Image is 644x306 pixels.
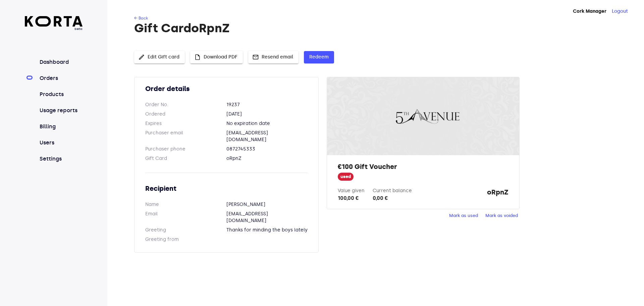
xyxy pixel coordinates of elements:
[449,212,478,220] span: Mark as used
[145,211,226,224] dt: Email
[612,8,628,15] button: Logout
[38,74,83,82] a: Orders
[134,53,185,59] a: Edit Gift card
[145,146,226,152] dt: Purchaser phone
[38,123,83,131] a: Billing
[226,146,308,152] dd: 0872745333
[226,211,308,224] dd: [EMAIL_ADDRESS][DOMAIN_NAME]
[134,16,148,20] a: ← Back
[226,201,308,208] dd: [PERSON_NAME]
[248,51,299,63] button: Resend email
[226,111,308,118] dd: [DATE]
[25,16,83,31] a: beta
[487,187,508,202] strong: oRpnZ
[338,188,365,193] label: Value given
[447,211,480,221] button: Mark as used
[145,201,226,208] dt: Name
[196,53,237,61] span: Download PDF
[254,53,293,61] span: Resend email
[145,236,226,243] dt: Greeting from
[134,21,616,35] h1: Gift Card oRpnZ
[304,51,334,63] button: Redeem
[338,194,365,202] div: 100,00 €
[38,106,83,115] a: Usage reports
[145,84,308,93] h2: Order details
[252,54,259,60] span: mail
[25,16,83,27] img: Korta
[226,155,308,162] dd: oRpnZ
[226,227,308,233] dd: Thanks for minding the boys lately
[134,51,185,63] button: Edit Gift card
[145,120,226,127] dt: Expires
[373,188,412,193] label: Current balance
[194,54,201,60] span: insert_drive_file
[145,101,226,108] dt: Order No.
[145,184,308,193] h2: Recipient
[190,51,243,63] button: Download PDF
[145,155,226,162] dt: Gift Card
[226,120,308,127] dd: No expiration date
[226,101,308,108] dd: 19237
[573,8,606,14] strong: Cork Manager
[138,54,145,60] span: edit
[338,162,508,171] h2: €100 Gift Voucher
[485,212,518,220] span: Mark as voided
[145,227,226,233] dt: Greeting
[484,211,520,221] button: Mark as voided
[309,53,329,61] span: Redeem
[226,130,308,143] dd: [EMAIL_ADDRESS][DOMAIN_NAME]
[25,27,83,31] span: beta
[38,90,83,98] a: Products
[140,53,179,61] span: Edit Gift card
[38,155,83,163] a: Settings
[38,139,83,147] a: Users
[373,194,412,202] div: 0,00 €
[145,111,226,118] dt: Ordered
[338,174,354,180] span: used
[145,130,226,143] dt: Purchaser email
[38,58,83,66] a: Dashboard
